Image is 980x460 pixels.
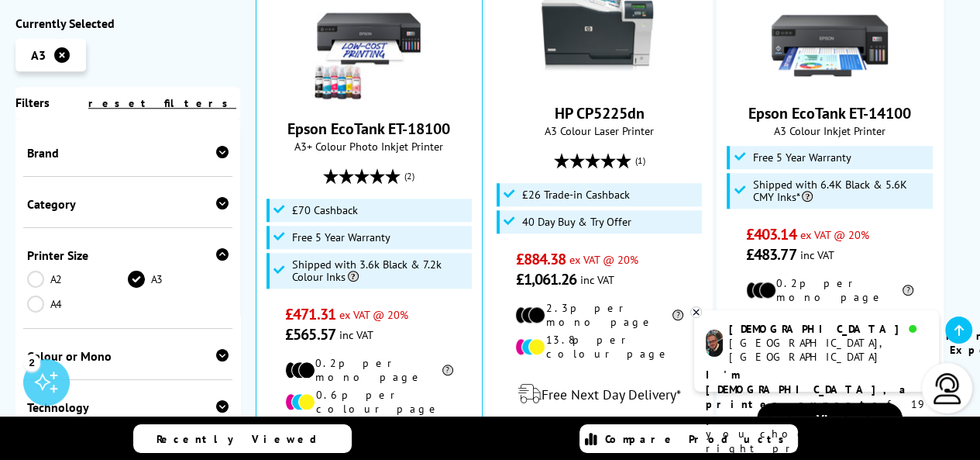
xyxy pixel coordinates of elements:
div: 2 [23,354,40,371]
img: user-headset-light.svg [932,373,963,404]
span: Free 5 Year Warranty [752,151,851,164]
a: reset filters [88,96,236,110]
span: £1,061.26 [515,269,576,289]
li: 13.8p per colour page [515,333,683,361]
span: A3 Colour Inkjet Printer [725,123,935,138]
span: ex VAT @ 20% [800,227,869,242]
a: Recently Viewed [133,424,352,453]
p: of 19 years! I can help you choose the right product [706,368,927,456]
span: £471.31 [285,304,335,324]
a: A2 [27,271,128,288]
span: (2) [404,161,414,191]
a: HP CP5225dn [542,75,658,91]
a: Epson EcoTank ET-18100 [287,119,450,139]
span: £565.57 [285,324,335,344]
span: A3 Colour Laser Printer [494,123,704,138]
div: [GEOGRAPHIC_DATA], [GEOGRAPHIC_DATA] [729,336,927,364]
span: Compare Products [605,432,793,446]
div: modal_delivery [494,372,704,416]
img: chris-livechat.png [706,330,723,357]
span: £403.14 [746,224,796,244]
span: Filters [15,95,50,110]
a: Compare Products [579,424,798,453]
span: 40 Day Buy & Try Offer [522,216,631,228]
span: inc VAT [580,272,614,287]
li: 0.6p per colour page [285,388,453,416]
span: £26 Trade-in Cashback [522,188,630,201]
span: inc VAT [339,327,373,342]
span: ex VAT @ 20% [569,252,638,267]
span: Shipped with 6.4K Black & 5.6K CMY Inks* [752,178,928,203]
span: £483.77 [746,244,796,265]
a: Epson EcoTank ET-14100 [748,103,911,123]
a: A3 [128,271,229,288]
li: 0.2p per mono page [746,276,914,304]
span: ex VAT @ 20% [339,307,408,322]
div: Technology [27,399,229,415]
span: Shipped with 3.6k Black & 7.2k Colour Inks [292,258,468,283]
div: Colour or Mono [27,348,229,364]
a: HP CP5225dn [555,103,645,123]
li: 2.3p per mono page [515,301,683,329]
li: 0.2p per mono page [285,356,453,384]
a: Epson EcoTank ET-14100 [772,75,888,91]
div: [DEMOGRAPHIC_DATA] [729,322,927,336]
li: 0.6p per colour page [746,308,914,336]
span: A3 [31,47,46,63]
span: inc VAT [800,247,834,262]
b: I'm [DEMOGRAPHIC_DATA], a printer expert [706,368,910,411]
a: A4 [27,296,128,313]
span: £70 Cashback [292,204,358,216]
span: Free 5 Year Warranty [292,231,390,244]
div: Category [27,196,229,212]
a: Epson EcoTank ET-18100 [311,91,427,106]
span: A3+ Colour Photo Inkjet Printer [264,139,474,154]
span: £884.38 [515,249,566,269]
div: Brand [27,145,229,161]
div: Currently Selected [15,16,240,31]
span: (1) [635,146,645,175]
span: Recently Viewed [156,432,332,446]
div: Printer Size [27,247,229,263]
